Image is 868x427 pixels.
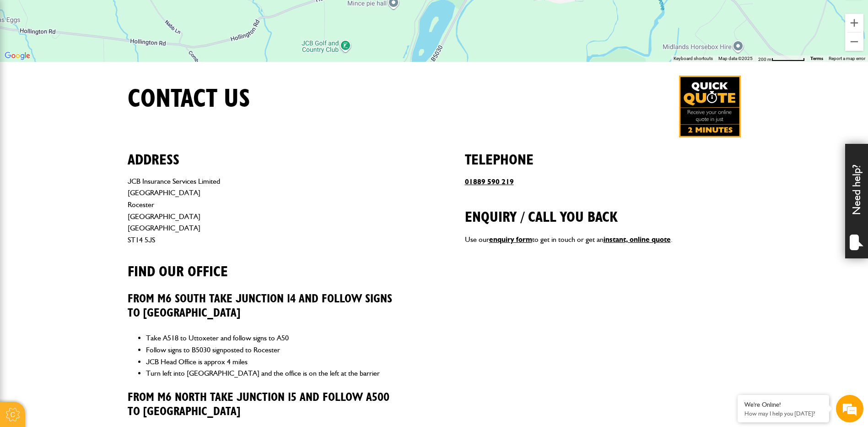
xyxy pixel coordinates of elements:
h2: Find our office [128,249,404,280]
img: Quick Quote [679,76,741,137]
h2: Telephone [465,137,741,169]
li: Take A518 to Uttoxeter and follow signs to A50 [146,332,404,344]
li: Turn left into [GEOGRAPHIC_DATA] and the office is on the left at the barrier [146,367,404,379]
button: Zoom in [845,14,863,32]
p: How may I help you today? [744,410,822,417]
a: instant, online quote [604,235,671,244]
h2: Address [128,137,404,169]
h2: Enquiry / call you back [465,195,741,226]
a: Report a map error [829,56,865,61]
div: We're Online! [744,401,822,409]
a: 01889 590 219 [465,177,514,186]
button: Zoom out [845,33,863,51]
li: Follow signs to B5030 signposted to Rocester [146,344,404,356]
a: Terms (opens in new tab) [810,55,823,61]
img: Google [2,50,32,62]
h1: Contact us [128,84,250,115]
div: Need help? [845,144,868,258]
h3: From M6 North take Junction 15 and follow A500 to [GEOGRAPHIC_DATA] [128,391,404,419]
h3: From M6 South take Junction 14 and follow signs to [GEOGRAPHIC_DATA] [128,292,404,320]
button: Keyboard shortcuts [674,55,713,62]
button: Map scale: 200 m per 69 pixels [755,55,808,62]
address: JCB Insurance Services Limited [GEOGRAPHIC_DATA] Rocester [GEOGRAPHIC_DATA] [GEOGRAPHIC_DATA] ST1... [128,175,404,246]
a: Get your insurance quote in just 2-minutes [679,76,741,137]
span: 200 m [758,57,771,62]
span: Map data ©2025 [718,56,753,61]
p: Use our to get in touch or get an . [465,234,741,246]
a: Open this area in Google Maps (opens a new window) [2,50,32,62]
li: JCB Head Office is approx 4 miles [146,356,404,368]
a: enquiry form [489,235,532,244]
